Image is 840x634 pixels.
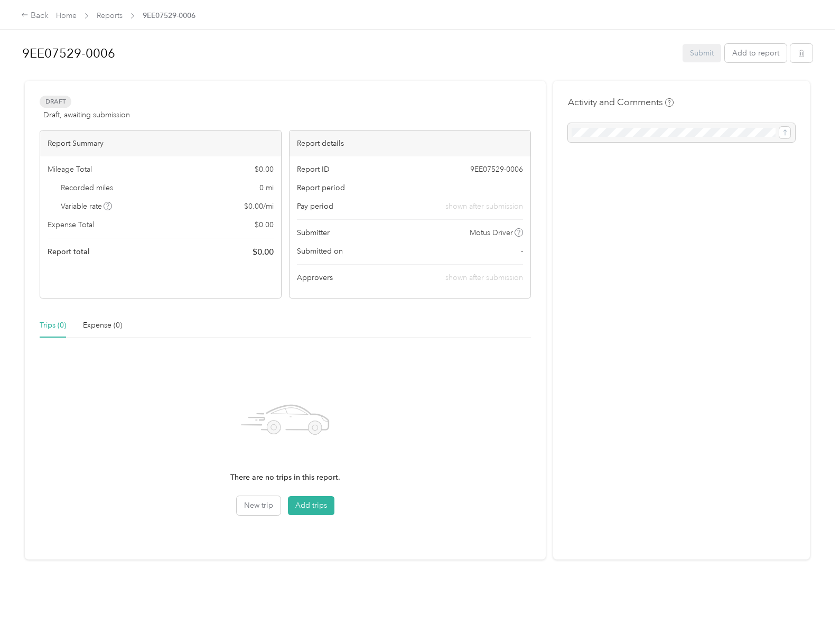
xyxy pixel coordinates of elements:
[445,201,523,212] span: shown after submission
[568,96,674,109] h4: Activity and Comments
[725,44,787,62] button: Add to report
[48,164,92,175] span: Mileage Total
[445,273,523,282] span: shown after submission
[521,246,523,257] span: -
[48,219,94,230] span: Expense Total
[470,227,513,238] span: Motus Driver
[61,182,113,193] span: Recorded miles
[40,130,281,156] div: Report Summary
[22,41,675,66] h1: 9EE07529-0006
[83,320,122,331] div: Expense (0)
[253,246,274,258] span: $ 0.00
[40,320,66,331] div: Trips (0)
[43,109,130,120] span: Draft, awaiting submission
[297,246,343,257] span: Submitted on
[297,201,333,212] span: Pay period
[40,96,71,108] span: Draft
[259,182,274,193] span: 0 mi
[48,246,90,257] span: Report total
[297,272,333,283] span: Approvers
[255,219,274,230] span: $ 0.00
[470,164,523,175] span: 9EE07529-0006
[290,130,530,156] div: Report details
[21,10,49,22] div: Back
[97,11,123,20] a: Reports
[255,164,274,175] span: $ 0.00
[230,472,340,483] p: There are no trips in this report.
[297,227,330,238] span: Submitter
[297,182,345,193] span: Report period
[297,164,330,175] span: Report ID
[288,496,334,515] button: Add trips
[143,10,195,21] span: 9EE07529-0006
[61,201,113,212] span: Variable rate
[781,575,840,634] iframe: Everlance-gr Chat Button Frame
[56,11,77,20] a: Home
[237,496,281,515] button: New trip
[244,201,274,212] span: $ 0.00 / mi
